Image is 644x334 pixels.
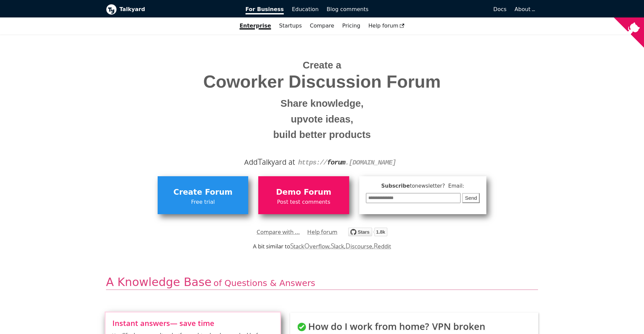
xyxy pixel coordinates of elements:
a: Compare [310,22,334,29]
span: O [304,241,310,250]
a: Talkyard logoTalkyard [106,4,236,15]
small: Share knowledge, [111,96,533,111]
a: Docs [373,4,511,15]
span: Post test comments [262,198,345,206]
a: Help forum [364,20,409,32]
span: R [374,241,378,250]
span: D [345,241,351,250]
span: Free trial [161,198,245,206]
a: Education [288,4,323,15]
a: Help forum [307,227,337,237]
a: Demo ForumPost test comments [258,176,349,214]
a: Enterprise [235,20,275,32]
button: Send [462,193,480,203]
span: S [290,241,294,250]
strong: forum [327,159,345,166]
span: S [331,241,334,250]
a: Slack [331,242,344,250]
span: Education [292,6,319,12]
span: T [258,155,262,168]
h2: A Knowledge Base [106,275,538,290]
span: Create a [303,60,341,70]
a: Star debiki/talkyard on GitHub [348,229,387,238]
span: Subscribe [366,182,480,190]
a: Create ForumFree trial [158,176,248,214]
img: talkyard.svg [348,228,387,236]
a: For Business [241,4,288,15]
a: Compare with ... [257,227,300,237]
div: Add alkyard at [111,156,533,168]
span: Instant answers — save time [112,319,273,327]
a: About [515,6,534,12]
span: For Business [246,6,284,14]
a: StackOverflow [290,242,329,250]
span: to newsletter ? Email: [410,183,464,189]
a: Blog comments [323,4,373,15]
a: Startups [275,20,306,32]
a: Discourse [345,242,372,250]
span: Demo Forum [262,186,345,199]
code: https:// . [DOMAIN_NAME] [298,159,396,166]
small: build better products [111,127,533,143]
span: Docs [493,6,506,12]
span: Help forum [368,22,405,29]
span: of Questions & Answers [214,278,315,288]
a: Reddit [374,242,391,250]
img: Talkyard logo [106,4,117,15]
small: upvote ideas, [111,111,533,127]
b: Talkyard [119,5,236,14]
span: Blog comments [327,6,369,12]
span: Create Forum [161,186,245,199]
a: Pricing [338,20,364,32]
span: Coworker Discussion Forum [111,72,533,91]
